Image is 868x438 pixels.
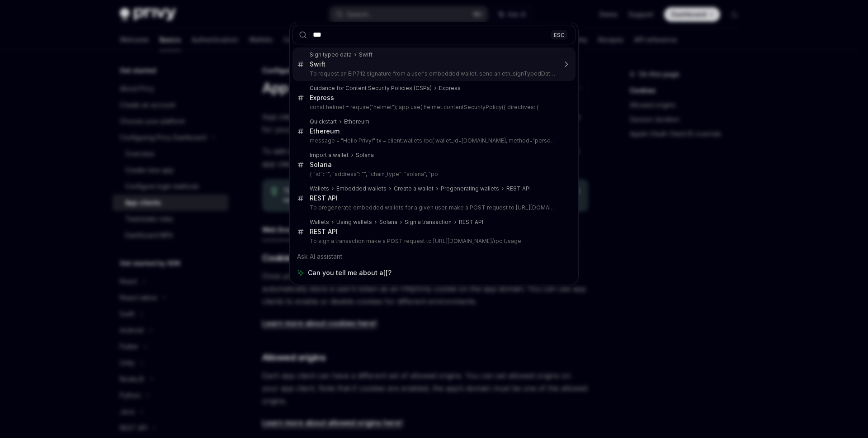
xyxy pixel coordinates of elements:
div: REST API [506,185,531,192]
p: message = "Hello Privy!" tx = client.wallets.rpc( wallet_id=[DOMAIN_NAME], method="personal_sign [310,137,557,144]
p: To pregenerate embedded wallets for a given user, make a POST request to [URL][DOMAIN_NAME] [310,204,557,211]
div: Wallets [310,219,329,226]
div: Express [439,85,461,92]
p: To sign a transaction make a POST request to [URL][DOMAIN_NAME] [310,238,557,245]
privy-wallet-id: ", "address": " [328,171,438,177]
div: Ethereum [344,118,369,125]
div: Ask AI assistant [292,248,576,265]
div: Sign typed data [310,51,352,58]
div: Embedded wallets [336,185,387,192]
div: Using wallets [336,219,372,226]
div: REST API [310,194,338,202]
div: Swift [310,60,325,68]
div: Sign a transaction [405,219,452,226]
div: REST API [459,219,483,226]
div: Solana [356,152,374,159]
div: Wallets [310,185,329,192]
div: ESC [551,30,567,39]
span: Can you tell me about a[[? [308,268,392,277]
p: const helmet = require("helmet"); app.use( helmet.contentSecurityPolicy({ directives: { [310,104,557,111]
div: Import a wallet [310,152,349,159]
div: REST API [310,228,338,236]
div: Create a wallet [394,185,434,192]
wallet_id: /rpc Usage [492,238,521,244]
div: Solana [379,219,397,226]
div: Solana [310,161,332,169]
div: Express [310,94,334,102]
p: To request an EIP712 signature from a user's embedded wallet, send an eth_signTypedData_v4 JSON- [310,70,557,77]
div: Ethereum [310,127,340,135]
div: Pregenerating wallets [441,185,499,192]
div: Swift [359,51,373,58]
div: Guidance for Content Security Policies (CSPs) [310,85,432,92]
p: { "id": " [310,171,557,178]
div: Quickstart [310,118,337,125]
your-wallet-address: ", "chain_type": "solana", "po [364,171,438,177]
